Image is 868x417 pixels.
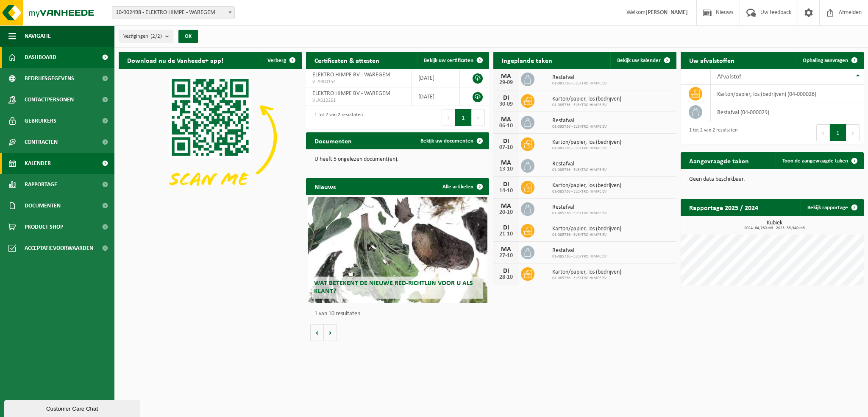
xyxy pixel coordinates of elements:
span: 01-085736 - ELEKTRO HIMPE BV [552,81,607,86]
span: Restafval [552,204,607,211]
div: DI [498,224,515,231]
button: Previous [816,124,830,141]
div: DI [498,95,515,101]
span: Karton/papier, los (bedrijven) [552,96,621,103]
span: 01-085736 - ELEKTRO HIMPE BV [552,211,607,216]
span: Bekijk uw documenten [420,138,473,144]
div: 06-10 [498,123,515,129]
span: Contracten [25,132,58,153]
span: Product Shop [25,216,63,238]
div: MA [498,73,515,80]
div: 21-10 [498,231,515,237]
span: Restafval [552,247,607,254]
a: Bekijk uw kalender [610,52,676,69]
div: 1 tot 2 van 2 resultaten [310,108,363,127]
span: ELEKTRO HIMPE BV - WAREGEM [312,72,390,78]
span: 2024: 64,760 m3 - 2025: 33,340 m3 [685,226,864,230]
span: Gebruikers [25,110,56,132]
span: Vestigingen [123,30,162,43]
h2: Rapportage 2025 / 2024 [681,199,767,215]
a: Bekijk uw certificaten [417,52,488,69]
span: 10-902498 - ELEKTRO HIMPE - WAREGEM [112,6,235,19]
button: Next [846,124,860,141]
td: karton/papier, los (bedrijven) (04-000026) [711,85,864,103]
span: Verberg [267,58,286,63]
h3: Kubiek [685,220,864,230]
button: Previous [442,109,455,126]
button: 1 [830,124,846,141]
div: DI [498,268,515,274]
a: Bekijk uw documenten [414,132,488,149]
div: 1 tot 2 van 2 resultaten [685,123,737,142]
span: 10-902498 - ELEKTRO HIMPE - WAREGEM [112,7,234,19]
span: 01-085736 - ELEKTRO HIMPE BV [552,189,621,194]
div: 30-09 [498,101,515,107]
div: 14-10 [498,188,515,194]
h2: Uw afvalstoffen [681,52,743,68]
img: Download de VHEPlus App [119,69,302,206]
span: 01-085736 - ELEKTRO HIMPE BV [552,276,621,281]
span: 01-085736 - ELEKTRO HIMPE BV [552,103,621,108]
span: Kalender [25,153,51,174]
div: DI [498,181,515,188]
h2: Ingeplande taken [493,52,561,68]
div: 07-10 [498,145,515,151]
strong: [PERSON_NAME] [645,9,688,16]
span: Afvalstof [717,73,741,80]
span: Karton/papier, los (bedrijven) [552,226,621,232]
span: Wat betekent de nieuwe RED-richtlijn voor u als klant? [314,280,473,295]
button: 1 [455,109,472,126]
a: Alle artikelen [436,178,488,195]
span: 01-085736 - ELEKTRO HIMPE BV [552,146,621,151]
span: Karton/papier, los (bedrijven) [552,139,621,146]
p: 1 van 10 resultaten [314,311,485,317]
td: restafval (04-000029) [711,103,864,121]
h2: Documenten [306,132,360,149]
button: Volgende [324,324,337,341]
a: Ophaling aanvragen [796,52,863,69]
h2: Aangevraagde taken [681,152,757,169]
button: Next [472,109,485,126]
span: ELEKTRO HIMPE BV - WAREGEM [312,90,390,97]
span: 01-085736 - ELEKTRO HIMPE BV [552,254,607,259]
span: Dashboard [25,47,56,68]
span: Ophaling aanvragen [803,58,848,63]
span: Restafval [552,74,607,81]
button: Vestigingen(2/2) [119,30,173,42]
span: Navigatie [25,25,51,47]
span: Toon de aangevraagde taken [782,158,848,164]
button: Verberg [261,52,301,69]
div: 29-09 [498,80,515,86]
h2: Certificaten & attesten [306,52,388,68]
span: Karton/papier, los (bedrijven) [552,182,621,189]
a: Bekijk rapportage [801,199,863,216]
td: [DATE] [412,87,460,106]
iframe: chat widget [4,398,142,417]
p: U heeft 5 ongelezen document(en). [314,157,481,162]
span: Restafval [552,118,607,124]
span: 01-085736 - ELEKTRO HIMPE BV [552,232,621,238]
span: 01-085736 - ELEKTRO HIMPE BV [552,124,607,129]
div: 13-10 [498,166,515,172]
span: VLA612261 [312,97,405,104]
span: Restafval [552,161,607,168]
span: Bekijk uw certificaten [424,58,473,63]
span: Bekijk uw kalender [617,58,661,63]
div: MA [498,203,515,210]
h2: Download nu de Vanheede+ app! [119,52,232,68]
span: Documenten [25,195,61,216]
div: 28-10 [498,274,515,280]
span: Bedrijfsgegevens [25,68,74,89]
div: 20-10 [498,210,515,215]
div: DI [498,138,515,145]
h2: Nieuws [306,178,344,195]
div: 27-10 [498,253,515,259]
a: Wat betekent de nieuwe RED-richtlijn voor u als klant? [308,197,487,303]
div: MA [498,116,515,123]
div: MA [498,246,515,253]
a: Toon de aangevraagde taken [776,152,863,169]
p: Geen data beschikbaar. [689,176,855,182]
button: Vorige [310,324,324,341]
span: Contactpersonen [25,89,74,110]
